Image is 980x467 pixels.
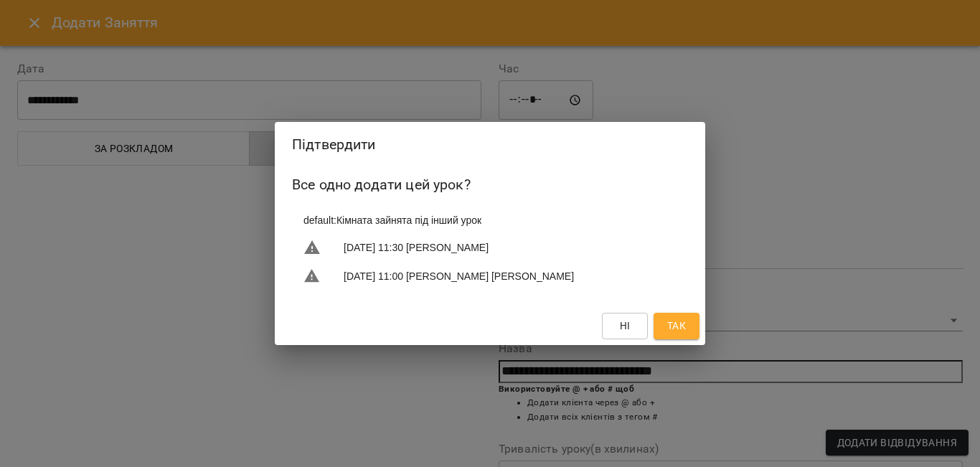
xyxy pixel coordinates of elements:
li: [DATE] 11:30 [PERSON_NAME] [292,233,688,262]
button: Так [654,313,699,339]
button: Ні [602,313,648,339]
li: [DATE] 11:00 [PERSON_NAME] [PERSON_NAME] [292,262,688,291]
span: Ні [620,317,631,334]
li: default : Кімната зайнята під інший урок [292,207,688,233]
h2: Підтвердити [292,133,688,156]
h6: Все одно додати цей урок? [292,174,688,196]
span: Так [667,317,686,334]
